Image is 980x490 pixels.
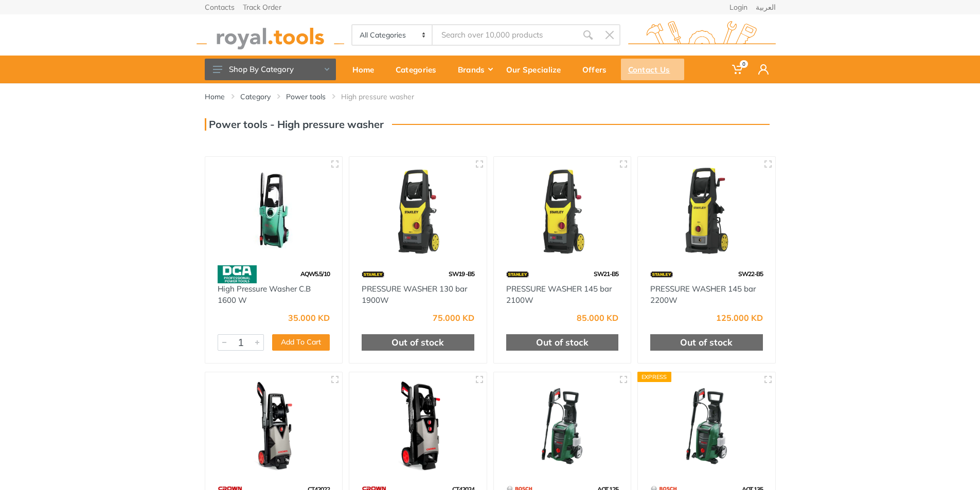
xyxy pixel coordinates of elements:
[433,314,474,322] div: 75.000 KD
[650,265,673,283] img: 15.webp
[300,270,330,278] span: AQW5.5/10
[205,59,336,80] button: Shop By Category
[647,166,766,255] img: Royal Tools - PRESSURE WASHER 145 bar 2200W
[345,59,388,80] div: Home
[506,284,612,305] a: PRESSURE WASHER 145 bar 2100W
[451,59,499,80] div: Brands
[215,382,333,470] img: Royal Tools - High Pressure Washer 1800W
[575,59,621,80] div: Offers
[205,92,776,102] nav: breadcrumb
[725,56,751,83] a: 0
[650,284,756,305] a: PRESSURE WASHER 145 bar 2200W
[341,92,430,102] li: High pressure washer
[205,4,235,11] a: Contacts
[650,334,763,351] div: Out of stock
[243,4,281,11] a: Track Order
[362,284,467,305] a: PRESSURE WASHER 130 bar 1900W
[272,334,330,351] button: Add To Cart
[628,21,776,49] img: royal.tools Logo
[359,166,477,255] img: Royal Tools - PRESSURE WASHER 130 bar 1900W
[240,92,271,102] a: Category
[433,24,577,46] input: Site search
[388,56,451,83] a: Categories
[218,265,257,283] img: 58.webp
[506,265,529,283] img: 15.webp
[503,382,622,470] img: Royal Tools - High pressure washer 125 bar 1500 W
[503,166,622,255] img: Royal Tools - PRESSURE WASHER 145 bar 2100W
[729,4,747,11] a: Login
[362,334,474,351] div: Out of stock
[197,21,344,49] img: royal.tools Logo
[362,265,384,283] img: 15.webp
[215,166,333,255] img: Royal Tools - High Pressure Washer C.B 1600 W
[577,314,618,322] div: 85.000 KD
[756,4,776,11] a: العربية
[647,382,766,470] img: Royal Tools - High pressure washer 135 bar 1900 W
[205,118,384,131] h3: Power tools - High pressure washer
[716,314,763,322] div: 125.000 KD
[637,372,671,382] div: Express
[205,92,225,102] a: Home
[621,59,684,80] div: Contact Us
[499,59,575,80] div: Our Specialize
[621,56,684,83] a: Contact Us
[352,25,433,45] select: Category
[449,270,474,278] span: SW19 -B5
[288,314,330,322] div: 35.000 KD
[359,382,477,470] img: Royal Tools - High Pressure Washer 2000W
[575,56,621,83] a: Offers
[286,92,326,102] a: Power tools
[506,334,619,351] div: Out of stock
[594,270,618,278] span: SW21-B5
[499,56,575,83] a: Our Specialize
[345,56,388,83] a: Home
[388,59,451,80] div: Categories
[738,270,763,278] span: SW22-B5
[218,284,311,305] a: High Pressure Washer C.B 1600 W
[740,60,748,68] span: 0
